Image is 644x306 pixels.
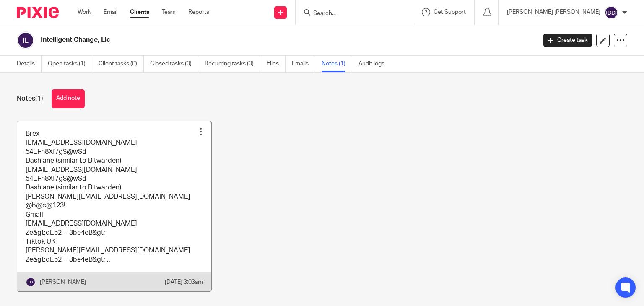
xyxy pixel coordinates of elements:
[104,8,117,16] a: Email
[48,56,92,72] a: Open tasks (1)
[17,7,59,18] img: Pixie
[543,34,592,47] a: Create task
[17,56,42,72] a: Details
[205,56,260,72] a: Recurring tasks (0)
[40,278,86,286] p: [PERSON_NAME]
[52,89,85,108] button: Add note
[322,56,352,72] a: Notes (1)
[292,56,315,72] a: Emails
[26,277,36,287] img: svg%3E
[35,95,43,102] span: (1)
[507,8,600,16] p: [PERSON_NAME] [PERSON_NAME]
[605,6,618,19] img: svg%3E
[267,56,286,72] a: Files
[17,94,43,103] h1: Notes
[358,56,391,72] a: Audit logs
[150,56,198,72] a: Closed tasks (0)
[188,8,209,16] a: Reports
[434,9,466,15] span: Get Support
[130,8,149,16] a: Clients
[162,8,176,16] a: Team
[17,31,34,49] img: svg%3E
[41,36,433,44] h2: Intelligent Change, Llc
[312,10,388,18] input: Search
[78,8,91,16] a: Work
[165,278,203,286] p: [DATE] 3:03am
[99,56,144,72] a: Client tasks (0)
